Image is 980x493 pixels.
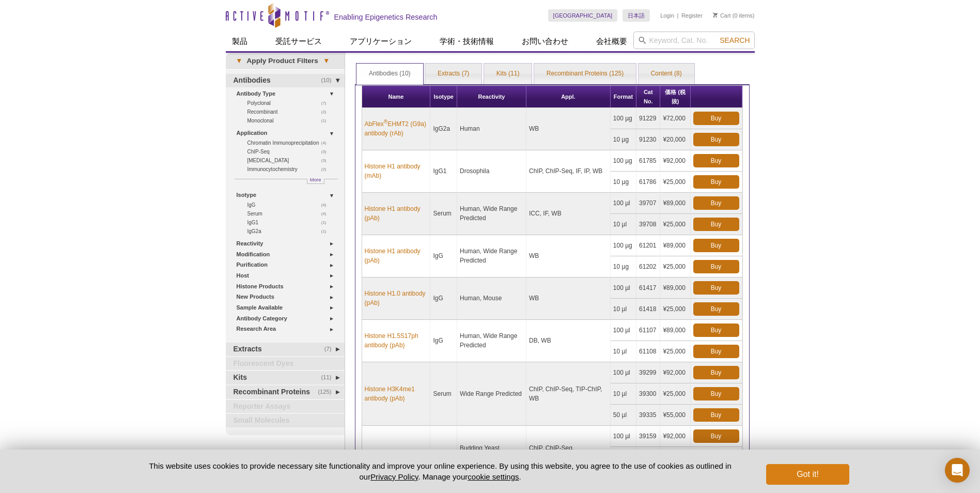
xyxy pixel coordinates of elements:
a: More [307,179,324,184]
td: 10 µl [611,383,636,405]
td: 39060 [636,447,660,468]
td: Human, Wide Range Predicted [457,235,526,278]
a: Buy [693,154,739,167]
a: Extracts (7) [425,64,481,84]
td: 10 µg [611,256,636,278]
a: Isotype [237,190,338,201]
td: ¥55,000 [660,447,690,468]
td: 91230 [636,129,660,150]
td: 61417 [636,278,660,299]
td: ¥89,000 [660,320,690,341]
td: 39299 [636,362,660,383]
span: (11) [321,371,337,384]
td: IgG2a [430,108,457,150]
a: Buy [693,175,739,189]
td: ¥89,000 [660,193,690,214]
td: 10 µl [611,341,636,362]
a: Buy [693,196,739,210]
a: Antibody Category [237,313,338,324]
td: ChIP, ChIP-Seq, CUT&RUN, CUT&Tag, DB, ICC, IF, IHC, TIP-ChIP, WB [526,426,611,489]
span: (3) [321,147,332,156]
a: Antibodies (10) [356,64,423,84]
th: Name [362,86,431,108]
td: ¥92,000 [660,150,690,172]
th: Isotype [430,86,457,108]
td: WB [526,108,611,150]
td: ¥20,000 [660,129,690,150]
button: Search [717,36,753,45]
p: This website uses cookies to provide necessary site functionality and improve your online experie... [131,460,750,482]
h2: Enabling Epigenetics Research [334,12,438,22]
td: Serum [430,193,457,235]
a: AbFlex®EHMT2 (G9a) antibody (rAb) [365,119,428,138]
a: Cart [713,12,731,19]
a: Buy [693,239,739,252]
a: Recombinant Proteins (125) [534,64,636,84]
td: 39159 [636,426,660,447]
a: Histone Products [237,281,338,292]
td: Serum [430,362,457,426]
td: Wide Range Predicted [457,362,526,426]
input: Keyword, Cat. No. [633,32,755,49]
a: (1)IgG2a [247,227,332,236]
a: Buy [693,218,739,231]
td: Human, Wide Range Predicted [457,193,526,235]
a: Login [660,12,674,19]
td: Human, Wide Range Predicted [457,320,526,362]
a: (3)[MEDICAL_DATA] [247,156,332,165]
td: Budding Yeast, Human, Mouse, Wide Range Predicted [457,426,526,489]
td: Human [457,108,526,150]
span: (7) [324,343,337,356]
td: IgG [430,278,457,320]
td: IgG [430,235,457,278]
a: Histone H3K4me3 antibody (pAb) [365,448,428,467]
a: (2)Recombinant [247,107,332,116]
span: More [310,175,321,184]
td: ChIP, ChIP-Seq, IF, IP, WB [526,150,611,193]
td: 61201 [636,235,660,256]
td: ¥55,000 [660,405,690,426]
td: 50 µl [611,447,636,468]
td: ¥25,000 [660,172,690,193]
td: ¥89,000 [660,278,690,299]
td: 61418 [636,299,660,320]
span: ▾ [318,56,334,66]
td: 61107 [636,320,660,341]
a: Content (8) [639,64,694,84]
a: Histone H1.0 antibody (pAb) [365,289,428,307]
td: 39708 [636,214,660,235]
li: | [677,9,679,22]
td: ¥25,000 [660,341,690,362]
th: Reactivity [457,86,526,108]
a: (4)IgG [247,201,332,209]
a: お問い合わせ [516,32,574,51]
a: Reporter Assays [226,400,345,413]
td: 100 µl [611,362,636,383]
td: Serum [430,426,457,489]
a: Histone H1 antibody (pAb) [365,204,428,223]
a: Antibody Type [237,88,338,99]
td: 100 µl [611,320,636,341]
span: (2) [321,107,332,116]
a: Buy [693,302,739,316]
span: (1) [321,227,332,236]
th: Cat No. [636,86,660,108]
a: Buy [693,323,739,337]
th: Format [611,86,636,108]
a: Histone H3K4me1 antibody (pAb) [365,384,428,403]
th: Appl. [526,86,611,108]
li: (0 items) [713,9,755,22]
a: [GEOGRAPHIC_DATA] [548,9,618,22]
a: Fluorescent Dyes [226,357,345,371]
a: (4)Chromatin Immunoprecipitation [247,138,332,147]
a: (11)Kits [226,371,345,384]
span: (7) [321,99,332,107]
td: ¥25,000 [660,214,690,235]
a: (10)Antibodies [226,74,345,87]
a: Register [681,12,703,19]
td: 61202 [636,256,660,278]
td: 50 µl [611,405,636,426]
span: (2) [321,165,332,174]
td: 100 µl [611,426,636,447]
a: Buy [693,429,739,443]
